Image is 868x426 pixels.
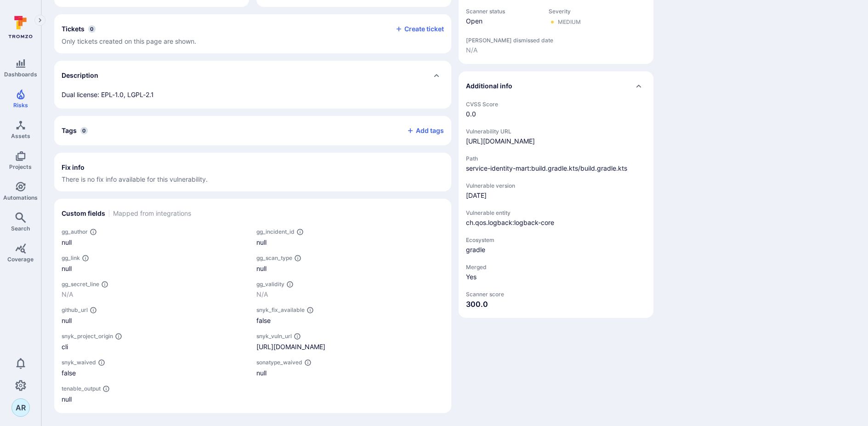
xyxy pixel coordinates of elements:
div: null [256,368,444,378]
p: N/A [256,290,444,299]
span: [DATE] [466,191,646,200]
div: Aaron Roy [11,398,30,417]
span: 300.0 [466,299,646,309]
div: null [62,394,249,404]
span: Coverage [7,256,34,263]
p: Dual license: EPL-1.0, LGPL-2.1 [62,90,444,99]
div: [URL][DOMAIN_NAME] [256,342,444,351]
p: N/A [62,290,249,299]
h2: Additional info [466,81,512,91]
span: Risks [13,102,28,109]
span: gg_secret_line [62,281,99,288]
span: ch.qos.logback:logback-core [466,218,646,227]
span: Automations [3,194,38,201]
span: 0.0 [466,109,646,119]
span: There is no fix info available for this vulnerability. [62,175,444,184]
span: service-identity-mart:build.gradle.kts/build.gradle.kts [466,164,646,173]
span: gg_link [62,254,80,261]
section: custom fields card [54,199,451,413]
div: null [62,316,249,325]
button: Add tags [399,123,444,138]
a: [URL][DOMAIN_NAME] [466,137,535,146]
span: sonatype_waived [256,359,302,366]
h2: Fix info [62,163,85,172]
span: snyk_waived [62,359,96,366]
span: snyk_vuln_url [256,333,292,340]
span: Scanner score [466,291,646,298]
div: null [256,237,444,247]
span: Ecosystem [466,236,646,243]
span: Vulnerability URL [466,128,646,135]
span: [PERSON_NAME] dismissed date [466,37,646,44]
div: Collapse tags [54,116,451,145]
span: github_url [62,306,88,313]
span: 0 [88,25,96,33]
div: Collapse [54,14,451,53]
span: N/A [466,46,646,55]
section: tickets card [54,14,451,53]
span: gg_author [62,228,88,235]
span: Yes [466,272,646,282]
span: snyk_project_origin [62,333,113,340]
i: Expand navigation menu [37,17,43,24]
div: Collapse description [54,61,451,90]
div: Medium [558,18,581,26]
div: null [62,237,249,247]
div: false [62,368,249,378]
h2: Description [62,71,98,80]
span: Vulnerable version [466,182,646,189]
button: AR [11,398,30,417]
span: Only tickets created on this page are shown. [62,37,196,45]
div: false [256,316,444,325]
div: null [256,264,444,273]
span: Dashboards [4,71,37,78]
h2: Tags [62,126,77,135]
h2: Custom fields [62,209,105,218]
section: fix info card [54,153,451,191]
span: Path [466,155,646,162]
span: Open [466,17,539,26]
span: gradle [466,245,646,254]
div: null [62,264,249,273]
span: Severity [549,8,581,15]
button: Expand navigation menu [34,15,45,26]
span: CVSS Score [466,101,646,108]
span: Mapped from integrations [113,209,191,218]
span: 0 [80,127,88,134]
span: Scanner status [466,8,539,15]
section: additional info card [459,71,653,318]
span: Vulnerable entity [466,209,646,216]
span: Merged [466,264,646,271]
span: Assets [11,132,30,139]
span: tenable_output [62,385,101,392]
span: gg_validity [256,281,284,288]
h2: Tickets [62,24,85,34]
div: cli [62,342,249,351]
span: Projects [9,163,32,170]
span: Search [11,225,30,232]
span: gg_incident_id [256,228,295,235]
span: gg_scan_type [256,254,292,261]
div: Collapse [459,71,653,101]
button: Create ticket [395,25,444,33]
span: snyk_fix_available [256,306,305,313]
